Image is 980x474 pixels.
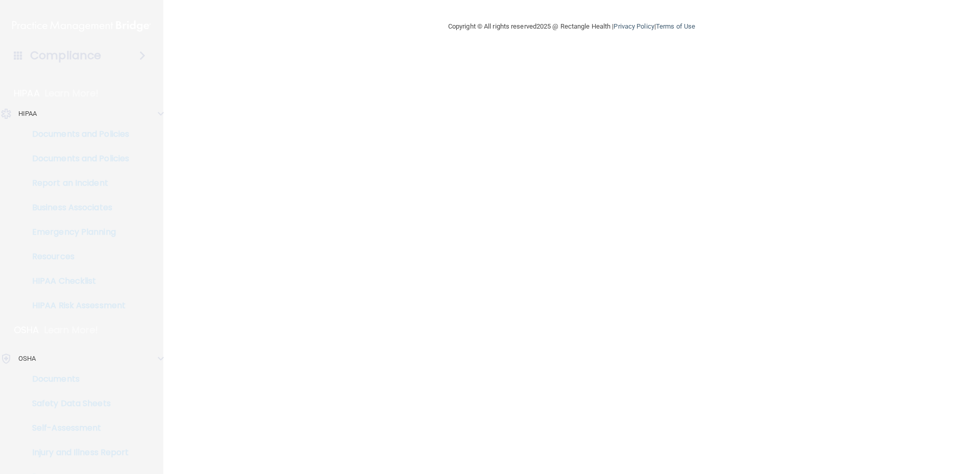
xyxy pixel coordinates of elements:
p: Resources [7,252,146,262]
p: HIPAA [18,108,37,120]
p: HIPAA Risk Assessment [7,301,146,311]
p: Learn More! [44,324,99,336]
p: Emergency Planning [7,227,146,237]
p: OSHA [18,353,36,365]
p: Documents and Policies [7,154,146,164]
p: Report an Incident [7,178,146,188]
img: PMB logo [12,16,151,36]
a: Terms of Use [656,22,695,30]
p: Safety Data Sheets [7,398,146,409]
p: Self-Assessment [7,423,146,433]
h4: Compliance [30,48,101,63]
div: Copyright © All rights reserved 2025 @ Rectangle Health | | [385,10,758,43]
p: Documents and Policies [7,129,146,139]
p: HIPAA Checklist [7,276,146,286]
p: Learn More! [45,87,99,99]
p: Injury and Illness Report [7,447,146,458]
p: Business Associates [7,203,146,213]
p: Documents [7,374,146,384]
p: HIPAA [14,87,40,99]
p: OSHA [14,324,39,336]
a: Privacy Policy [614,22,654,30]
